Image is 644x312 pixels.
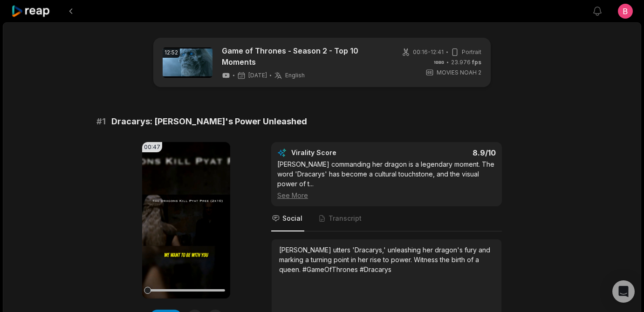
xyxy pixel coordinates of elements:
[277,190,496,200] div: See More
[612,280,635,303] div: Open Intercom Messenger
[279,245,494,274] div: [PERSON_NAME] utters 'Dracarys,' unleashing her dragon's fury and marking a turning point in her ...
[462,48,481,56] span: Portrait
[96,115,106,128] span: # 1
[451,58,481,67] span: 23.976
[142,142,230,298] video: Your browser does not support mp4 format.
[472,59,481,66] span: fps
[111,115,307,128] span: Dracarys: [PERSON_NAME]'s Power Unleashed
[437,68,481,77] span: MOVIES NOAH 2
[271,206,502,231] nav: Tabs
[291,148,391,157] div: Virality Score
[282,214,302,223] span: Social
[277,159,496,200] div: [PERSON_NAME] commanding her dragon is a legendary moment. The word 'Dracarys' has become a cultu...
[222,45,383,68] a: Game of Thrones - Season 2 - Top 10 Moments
[285,72,305,79] span: English
[413,48,444,56] span: 00:16 - 12:41
[329,214,362,223] span: Transcript
[248,72,267,79] span: [DATE]
[396,148,496,157] div: 8.9 /10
